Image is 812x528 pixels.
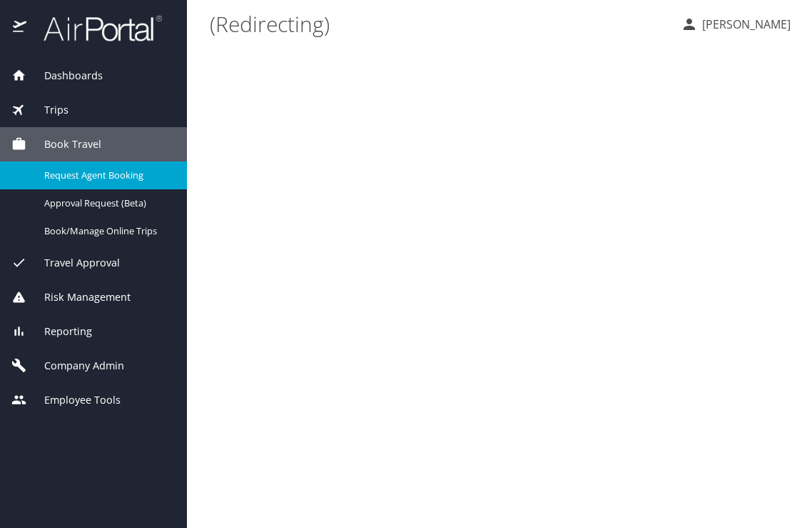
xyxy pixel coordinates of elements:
p: [PERSON_NAME] [698,16,791,33]
span: Reporting [26,324,92,339]
img: airportal-logo.png [28,14,162,42]
span: Company Admin [26,358,124,374]
span: Trips [26,102,68,118]
button: [PERSON_NAME] [675,11,796,37]
span: Book/Manage Online Trips [44,224,170,238]
span: Employee Tools [26,392,121,408]
span: Approval Request (Beta) [44,196,170,210]
span: Book Travel [26,136,101,152]
span: Risk Management [26,289,131,305]
h1: (Redirecting) [210,1,669,46]
span: Dashboards [26,68,103,84]
span: Request Agent Booking [44,169,170,182]
span: Travel Approval [26,255,120,271]
img: icon-airportal.png [13,14,28,42]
